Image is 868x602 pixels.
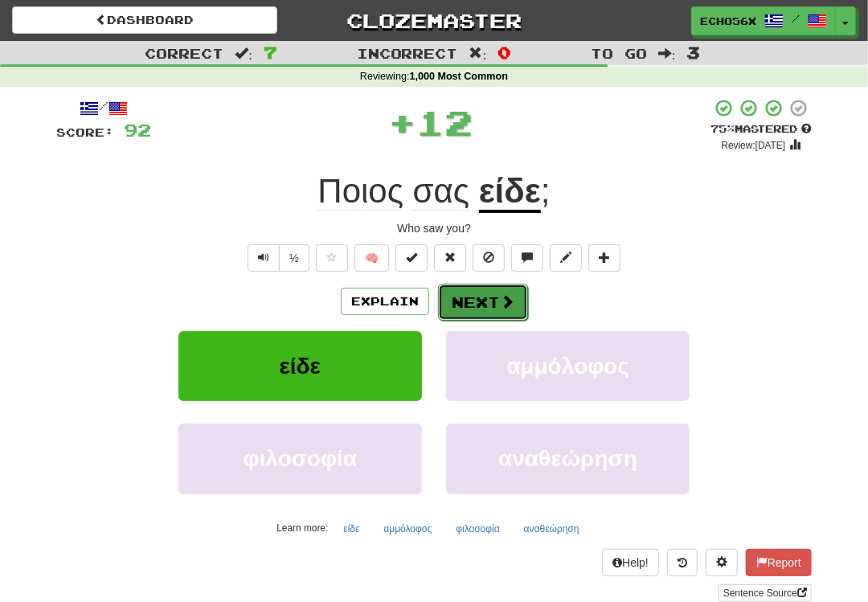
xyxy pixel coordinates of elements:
[515,517,588,541] button: αναθεώρηση
[446,424,690,493] button: αναθεώρηση
[341,288,429,315] button: Explain
[719,584,812,602] a: Sentence Source
[687,43,701,62] span: 3
[792,13,800,24] span: /
[658,47,676,60] span: :
[354,244,389,272] button: 🧠
[550,244,582,272] button: Edit sentence (alt+d)
[438,284,528,321] button: Next
[497,43,511,62] span: 0
[264,43,277,62] span: 7
[691,6,836,35] a: echo56x /
[244,244,309,272] div: Text-to-speech controls
[710,122,735,135] span: 75 %
[591,45,647,61] span: To go
[357,45,458,61] span: Incorrect
[722,140,786,151] small: Review: [DATE]
[506,354,629,379] span: αμμόλοφος
[334,517,368,541] button: είδε
[56,125,114,139] span: Score:
[498,446,637,471] span: αναθεώρηση
[280,354,321,379] span: είδε
[276,522,328,534] small: Learn more:
[511,244,543,272] button: Discuss sentence (alt+u)
[12,6,277,34] a: Dashboard
[178,424,422,493] button: φιλοσοφία
[316,244,348,272] button: Favorite sentence (alt+f)
[417,102,473,142] span: 12
[434,244,466,272] button: Reset to 0% Mastered (alt+r)
[317,172,403,211] span: Ποιος
[235,47,252,60] span: :
[447,517,508,541] button: φιλοσοφία
[473,244,505,272] button: Ignore sentence (alt+i)
[410,71,508,82] strong: 1,000 Most Common
[178,331,422,401] button: είδε
[446,331,690,401] button: αμμόλοφος
[56,98,151,118] div: /
[746,549,812,576] button: Report
[588,244,620,272] button: Add to collection (alt+a)
[667,549,698,576] button: Round history (alt+y)
[279,244,309,272] button: ½
[541,172,551,210] span: ;
[248,244,280,272] button: Play sentence audio (ctl+space)
[710,122,812,137] div: Mastered
[375,517,440,541] button: αμμόλοφος
[301,6,567,35] a: Clozemaster
[413,172,469,211] span: σας
[469,47,487,60] span: :
[395,244,428,272] button: Set this sentence to 100% Mastered (alt+m)
[602,549,659,576] button: Help!
[124,120,151,140] span: 92
[479,172,541,213] u: είδε
[389,98,417,146] span: +
[56,220,812,236] div: Who saw you?
[244,446,357,471] span: φιλοσοφία
[145,45,223,61] span: Correct
[700,14,756,28] span: echo56x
